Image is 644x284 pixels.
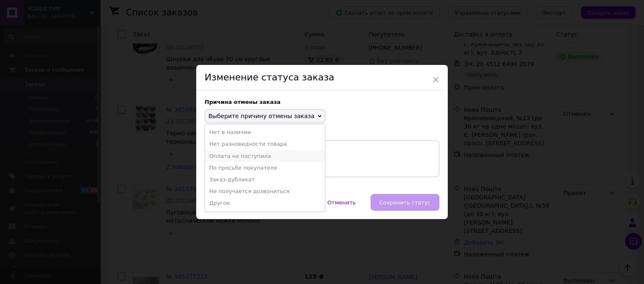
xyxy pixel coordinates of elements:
[196,65,448,90] div: Изменение статуса заказа
[319,194,365,211] button: Отменить
[205,197,325,209] li: Другое
[205,186,325,197] li: Не получается дозвониться
[205,162,325,174] li: По просьбе покупателя
[205,138,325,150] li: Нет разновидности товара
[205,174,325,186] li: Заказ-дубликат
[327,199,356,206] span: Отменить
[208,113,314,119] span: Выберите причину отмены заказа
[432,72,439,87] span: ×
[205,150,325,162] li: Оплата не поступила
[205,127,325,138] li: Нет в наличии
[205,99,439,105] div: Причина отмены заказа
